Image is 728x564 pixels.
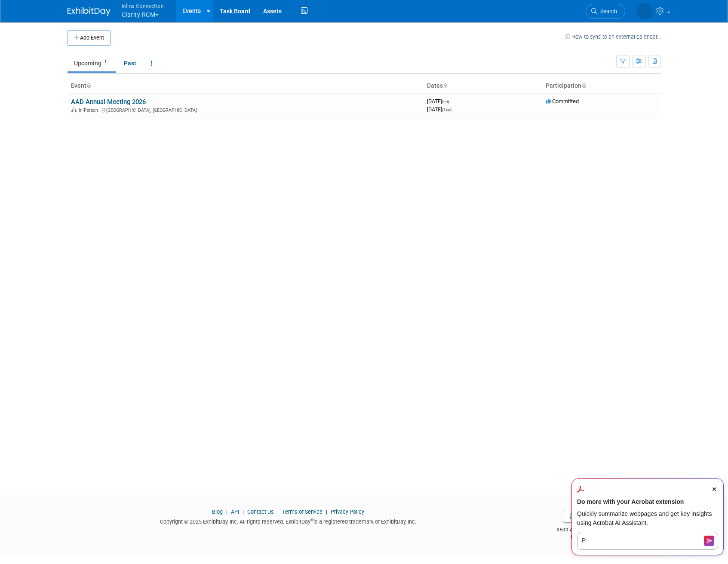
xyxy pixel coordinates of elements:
[522,521,661,540] div: $500 Amazon gift card for you,
[442,107,452,112] span: (Tue)
[68,79,424,93] th: Event
[68,30,111,46] button: Add Event
[79,107,101,113] span: In-Person
[247,509,274,515] a: Contact Us
[565,34,661,40] a: How to sync to an external calendar...
[122,1,164,10] span: Inline Connection
[597,8,617,15] span: Search
[586,4,625,19] a: Search
[275,509,281,515] span: |
[282,509,323,515] a: Terms of Service
[117,55,143,71] a: Past
[224,509,230,515] span: |
[102,59,109,65] span: 1
[71,106,420,113] div: [GEOGRAPHIC_DATA], [GEOGRAPHIC_DATA]
[581,82,586,89] a: Sort by Participation Type
[546,98,579,104] span: Committed
[231,509,239,515] a: API
[427,106,452,113] span: [DATE]
[310,518,313,522] sup: ®
[86,82,91,89] a: Sort by Event Name
[542,79,661,93] th: Participation
[522,533,661,541] div: $150 off for them.
[442,99,449,104] span: (Fri)
[443,82,447,89] a: Sort by Start Date
[240,509,246,515] span: |
[212,509,223,515] a: Blog
[68,516,510,526] div: Copyright © 2025 ExhibitDay, Inc. All rights reserved. ExhibitDay is a registered trademark of Ex...
[68,55,116,71] a: Upcoming1
[68,7,111,16] img: ExhibitDay
[636,3,653,19] img: Brian Lew
[563,510,620,523] a: Refer & Earn
[324,509,329,515] span: |
[450,98,452,104] span: -
[427,98,452,104] span: [DATE]
[331,509,364,515] a: Privacy Policy
[71,98,146,106] a: AAD Annual Meeting 2026
[424,79,542,93] th: Dates
[71,107,77,112] img: In-Person Event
